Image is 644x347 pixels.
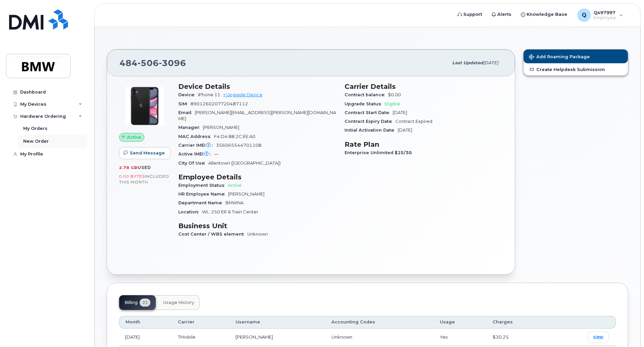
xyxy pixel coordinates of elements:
[331,334,352,340] span: Unknown
[202,209,258,214] span: WL: 250 ER & Train Center
[163,300,194,305] span: Usage History
[345,101,385,106] span: Upgrade Status
[228,183,242,188] span: Active
[178,200,225,205] span: Department Name
[178,209,202,214] span: Location
[119,174,145,179] span: 0.00 Bytes
[124,86,165,126] img: iPhone_11.jpg
[214,134,255,139] span: F4:D4:88:2C:EE:A0
[172,316,229,328] th: Carrier
[385,101,400,106] span: Eligible
[325,316,434,328] th: Accounting Codes
[247,232,268,237] span: Unknown
[225,200,244,205] span: BMWNA
[216,143,261,148] span: 356065544701108
[345,150,415,155] span: Enterprise Unlimited $25/30
[138,58,159,68] span: 506
[203,125,239,130] span: [PERSON_NAME]
[345,110,393,115] span: Contract Start Date
[208,161,281,166] span: Allentown ([GEOGRAPHIC_DATA])
[434,328,487,346] td: Yes
[130,150,165,156] span: Send Message
[345,128,398,133] span: Initial Activation Date
[178,183,228,188] span: Employment Status
[483,60,498,65] span: [DATE]
[119,328,172,346] td: [DATE]
[138,165,151,170] span: used
[229,328,325,346] td: [PERSON_NAME]
[178,125,203,130] span: Manager
[178,110,195,115] span: Email
[178,232,247,237] span: Cost Center / WBS element
[524,49,628,63] button: Add Roaming Package
[228,192,264,197] span: [PERSON_NAME]
[487,316,549,328] th: Charges
[127,134,141,140] span: Active
[393,110,407,115] span: [DATE]
[434,316,487,328] th: Usage
[190,101,248,106] span: 8901260207720487112
[178,222,336,230] h3: Business Unit
[223,92,262,97] a: + Upgrade Device
[198,92,220,97] span: iPhone 11
[593,334,603,340] span: view
[398,128,412,133] span: [DATE]
[178,192,228,197] span: HR Employee Name
[345,140,503,148] h3: Rate Plan
[388,92,401,97] span: $0.00
[178,143,216,148] span: Carrier IMEI
[159,58,186,68] span: 3096
[229,316,325,328] th: Username
[214,151,218,157] span: —
[493,334,543,340] div: $30.25
[119,165,138,170] span: 2.78 GB
[615,318,639,342] iframe: Messenger Launcher
[178,161,208,166] span: City Of Use
[119,58,186,68] span: 484
[119,147,171,159] button: Send Message
[345,82,503,91] h3: Carrier Details
[178,173,336,181] h3: Employee Details
[178,151,214,157] span: Active IMEI
[345,92,388,97] span: Contract balance
[178,101,190,106] span: SIM
[524,63,628,75] a: Create Helpdesk Submission
[178,110,336,121] span: [PERSON_NAME][EMAIL_ADDRESS][PERSON_NAME][DOMAIN_NAME]
[178,92,198,97] span: Device
[172,328,229,346] td: TMobile
[587,331,609,343] a: view
[395,119,432,124] span: Contract Expired
[178,134,214,139] span: MAC Address
[119,316,172,328] th: Month
[345,119,395,124] span: Contract Expiry Date
[452,60,483,65] span: Last updated
[178,82,336,91] h3: Device Details
[529,54,590,61] span: Add Roaming Package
